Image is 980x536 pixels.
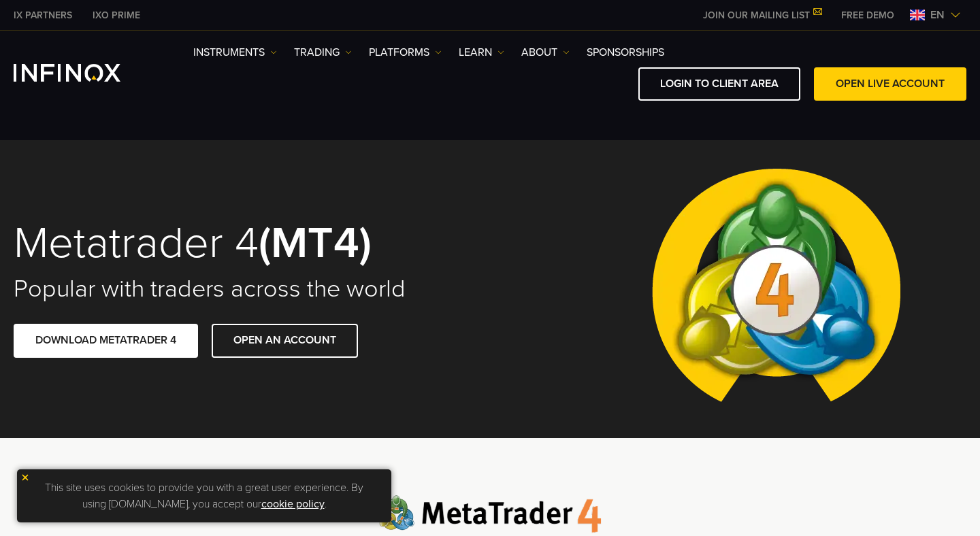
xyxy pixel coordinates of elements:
h2: Popular with traders across the world [14,274,471,304]
img: Meta Trader 4 logo [379,495,602,533]
a: INFINOX [3,8,82,22]
a: OPEN AN ACCOUNT [212,324,358,357]
a: cookie policy [261,497,325,511]
a: Instruments [193,44,277,61]
a: ABOUT [521,44,570,61]
strong: (MT4) [259,216,372,270]
a: JOIN OUR MAILING LIST [693,10,831,21]
a: DOWNLOAD METATRADER 4 [14,324,198,357]
img: yellow close icon [20,473,30,482]
a: LOGIN TO CLIENT AREA [638,67,800,101]
h1: Metatrader 4 [14,220,471,267]
a: Learn [459,44,504,61]
span: en [925,7,950,23]
img: Meta Trader 4 [641,140,911,438]
a: INFINOX [82,8,150,22]
a: INFINOX Logo [14,64,152,82]
a: TRADING [294,44,352,61]
a: PLATFORMS [369,44,442,61]
a: INFINOX MENU [831,8,904,22]
a: SPONSORSHIPS [587,44,664,61]
p: This site uses cookies to provide you with a great user experience. By using [DOMAIN_NAME], you a... [24,476,385,516]
a: OPEN LIVE ACCOUNT [814,67,966,101]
